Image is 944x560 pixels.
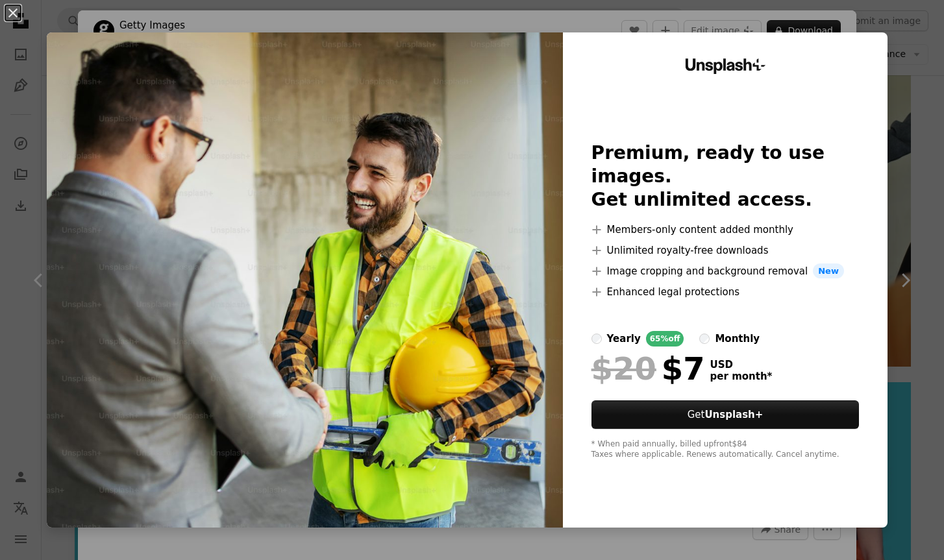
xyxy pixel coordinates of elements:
[591,243,860,258] li: Unlimited royalty-free downloads
[715,331,760,347] div: monthly
[591,141,860,212] h2: Premium, ready to use images. Get unlimited access.
[591,439,860,460] div: * When paid annually, billed upfront $84 Taxes where applicable. Renews automatically. Cancel any...
[591,334,602,344] input: yearly65%off
[591,352,705,385] div: $7
[591,352,656,385] span: $20
[591,263,860,279] li: Image cropping and background removal
[710,371,773,382] span: per month *
[591,400,860,429] button: GetUnsplash+
[646,331,684,347] div: 65% off
[607,331,641,347] div: yearly
[699,334,710,344] input: monthly
[591,284,860,300] li: Enhanced legal protections
[591,222,860,237] li: Members-only content added monthly
[704,409,763,420] strong: Unsplash+
[710,359,773,371] span: USD
[813,263,844,279] span: New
